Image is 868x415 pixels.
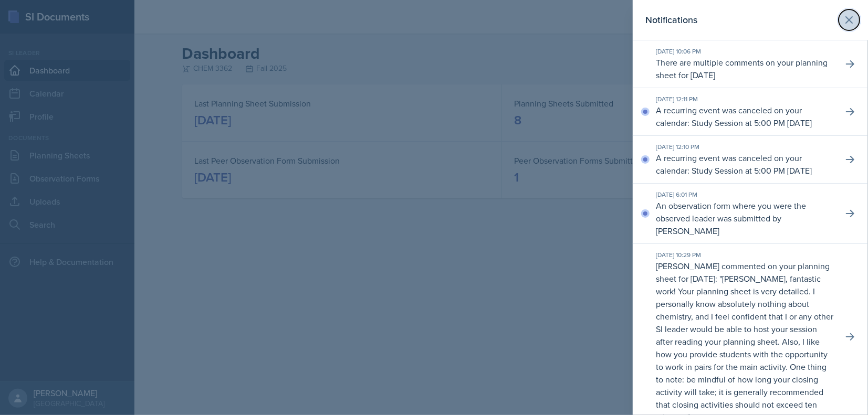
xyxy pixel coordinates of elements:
[656,190,834,199] div: [DATE] 6:01 PM
[656,199,834,237] p: An observation form where you were the observed leader was submitted by [PERSON_NAME]
[656,142,834,152] div: [DATE] 12:10 PM
[656,94,834,104] div: [DATE] 12:11 PM
[656,56,834,81] p: There are multiple comments on your planning sheet for [DATE]
[656,250,834,260] div: [DATE] 10:29 PM
[656,152,834,177] p: A recurring event was canceled on your calendar: Study Session at 5:00 PM [DATE]
[656,104,834,129] p: A recurring event was canceled on your calendar: Study Session at 5:00 PM [DATE]
[645,13,697,27] h2: Notifications
[656,47,834,56] div: [DATE] 10:06 PM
